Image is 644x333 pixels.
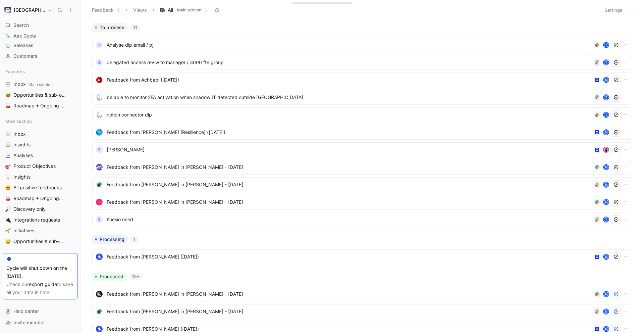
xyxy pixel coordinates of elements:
[3,40,78,50] a: Releases
[92,195,632,209] a: logoFeedback from [PERSON_NAME] in [PERSON_NAME] - [DATE]M
[13,53,38,59] span: Customers
[5,103,11,108] img: 🥁
[13,206,46,212] span: Discovery only
[4,237,12,245] button: 😅
[107,325,591,333] span: Feedback from [PERSON_NAME] ([DATE])
[3,90,78,100] a: 😅Opportunities & sub-opportunities
[13,195,64,202] span: Roadmap + Ongoing Discovery
[92,23,128,32] button: To process
[3,79,78,89] a: InboxMain section
[107,307,591,316] span: Feedback from [PERSON_NAME] in [PERSON_NAME] - [DATE]
[96,326,103,332] img: logo
[89,5,123,15] button: Feedback
[107,41,591,49] span: Analyse dlp email / pj
[4,205,12,213] button: 🔎
[3,20,78,30] div: Search
[3,306,78,316] div: Help center
[14,7,45,13] h1: [GEOGRAPHIC_DATA]
[96,253,103,260] img: logo
[5,185,11,190] img: 😍
[96,216,103,223] div: e
[160,7,165,13] img: 📬
[4,102,12,110] button: 🥁
[604,95,608,100] div: t
[92,304,632,319] a: logoFeedback from [PERSON_NAME] in [PERSON_NAME] - [DATE]M
[604,254,608,259] div: M
[177,7,201,13] span: Main section
[6,280,74,296] div: Check our to save all your data in time.
[92,38,632,52] a: PAnalyse dlp email / pjt
[107,253,591,261] span: Feedback from [PERSON_NAME] ([DATE])
[3,150,78,160] a: Analyses
[92,287,632,301] a: logoFeedback from [PERSON_NAME] in [PERSON_NAME] - [DATE]M
[29,82,53,87] span: Main section
[4,7,11,13] img: elba
[96,181,103,188] img: logo
[96,146,103,153] div: e
[4,227,12,235] button: 🌱
[92,272,127,281] button: Processed
[96,59,103,66] div: B
[5,239,11,244] img: 😅
[5,196,11,201] img: 🥁
[96,42,103,48] div: P
[604,60,608,65] div: t
[604,309,608,314] div: M
[602,5,625,15] button: Settings
[604,165,608,170] div: M
[5,206,11,212] img: 🔎
[100,236,124,243] span: Processing
[107,181,591,189] span: Feedback from [PERSON_NAME] in [PERSON_NAME] - [DATE]
[107,146,591,154] span: [PERSON_NAME]
[107,198,591,206] span: Feedback from [PERSON_NAME] in [PERSON_NAME] - [DATE]
[130,24,140,31] div: 11
[92,142,632,157] a: e[PERSON_NAME]avatar
[13,152,33,159] span: Analyses
[604,130,608,135] div: M
[604,112,608,117] div: t
[604,43,608,47] div: t
[3,101,78,111] a: 🥁Roadmap + Ongoing Discovery
[604,147,608,152] img: avatar
[13,174,31,180] span: Insights
[92,235,128,244] button: Processing
[13,308,39,314] span: Help center
[13,227,34,234] span: Initiatives
[157,5,211,15] button: 📬AllMain section
[89,235,636,267] div: Processing1
[3,193,78,203] a: 🥁Roadmap + Ongoing Discovery
[5,217,11,223] img: 🔌
[604,327,608,331] div: M
[13,32,36,40] span: Ask Cycle
[604,200,608,204] div: M
[604,217,608,222] div: t
[92,90,632,105] a: logobe able to monitor 2FA activation when shadow IT detected outside [GEOGRAPHIC_DATA]t
[3,161,78,171] a: 🎯Product Objectives
[107,128,591,136] span: Feedback from [PERSON_NAME] (Resilience) ([DATE])
[129,273,142,280] div: 15+
[5,68,25,75] span: Favorites
[3,5,54,15] button: elba[GEOGRAPHIC_DATA]
[107,76,591,84] span: Feedback from Achbabi ([DATE])
[13,21,29,29] span: Search
[107,290,591,298] span: Feedback from [PERSON_NAME] in [PERSON_NAME] - [DATE]
[92,55,632,70] a: Bdelegated access reviw to manager / 3000 fte groupt
[107,58,591,66] span: delegated access reviw to manager / 3000 fte group
[5,118,32,125] span: Main section
[5,163,11,169] img: 🎯
[3,236,78,246] a: 😅Opportunities & sub-opportunities
[107,163,591,171] span: Feedback from [PERSON_NAME] in [PERSON_NAME] - [DATE]
[107,93,591,101] span: be able to monitor 2FA activation when shadow IT detected outside [GEOGRAPHIC_DATA]
[107,111,591,119] span: notion connector dlp
[604,292,608,296] div: M
[3,116,78,126] div: Main section
[3,140,78,150] a: Insights
[3,172,78,182] a: 💡Insights
[130,236,138,243] div: 1
[13,42,34,49] span: Releases
[13,217,60,223] span: Integrations requests
[13,163,56,170] span: Product Objectives
[92,212,632,227] a: eKoesio needt
[604,182,608,187] div: M
[13,131,26,137] span: Inbox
